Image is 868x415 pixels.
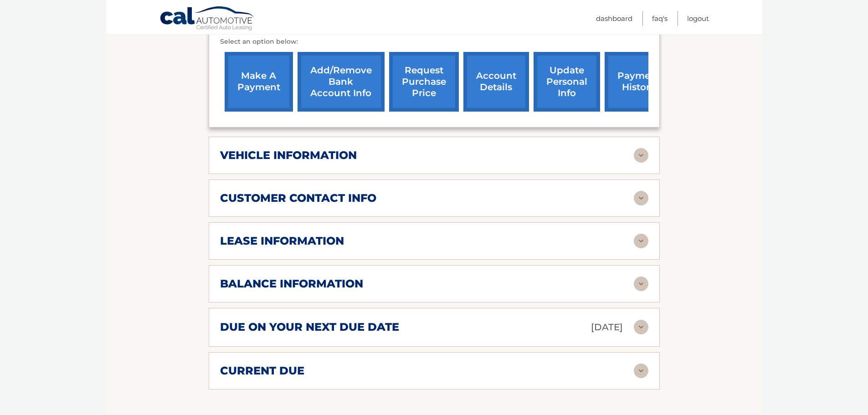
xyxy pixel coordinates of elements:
img: accordion-rest.svg [634,320,648,334]
p: [DATE] [591,319,623,335]
a: payment history [605,52,673,112]
a: request purchase price [389,52,459,112]
a: FAQ's [652,11,668,26]
h2: vehicle information [220,149,357,162]
a: Cal Automotive [159,6,255,32]
img: accordion-rest.svg [634,364,648,378]
img: accordion-rest.svg [634,277,648,291]
h2: current due [220,364,304,378]
h2: balance information [220,277,363,291]
a: account details [463,52,529,112]
h2: lease information [220,234,344,248]
p: Select an option below: [220,36,648,47]
a: Logout [687,11,709,26]
a: Add/Remove bank account info [298,52,385,112]
img: accordion-rest.svg [634,148,648,163]
a: Dashboard [596,11,632,26]
a: update personal info [534,52,600,112]
img: accordion-rest.svg [634,191,648,205]
h2: due on your next due date [220,320,399,334]
a: make a payment [225,52,293,112]
img: accordion-rest.svg [634,234,648,248]
h2: customer contact info [220,191,376,205]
